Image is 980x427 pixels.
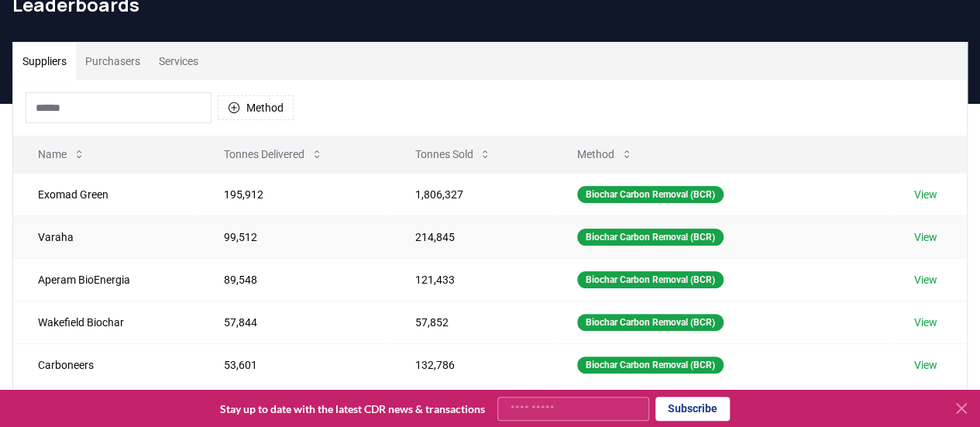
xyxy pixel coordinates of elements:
[76,43,150,80] button: Purchasers
[390,215,552,258] td: 214,845
[199,258,390,301] td: 89,548
[218,95,294,120] button: Method
[577,271,724,288] div: Biochar Carbon Removal (BCR)
[565,139,645,170] button: Method
[13,343,199,386] td: Carboneers
[390,258,552,301] td: 121,433
[211,139,335,170] button: Tonnes Delivered
[914,272,937,288] a: View
[199,215,390,258] td: 99,512
[914,315,937,330] a: View
[13,258,199,301] td: Aperam BioEnergia
[13,173,199,215] td: Exomad Green
[390,343,552,386] td: 132,786
[577,356,724,374] div: Biochar Carbon Removal (BCR)
[390,301,552,343] td: 57,852
[199,301,390,343] td: 57,844
[13,43,76,80] button: Suppliers
[199,343,390,386] td: 53,601
[577,314,724,331] div: Biochar Carbon Removal (BCR)
[914,187,937,202] a: View
[13,215,199,258] td: Varaha
[914,229,937,245] a: View
[199,173,390,215] td: 195,912
[914,357,937,373] a: View
[402,139,504,170] button: Tonnes Sold
[577,229,724,246] div: Biochar Carbon Removal (BCR)
[26,139,98,170] button: Name
[13,301,199,343] td: Wakefield Biochar
[577,186,724,203] div: Biochar Carbon Removal (BCR)
[390,173,552,215] td: 1,806,327
[150,43,208,80] button: Services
